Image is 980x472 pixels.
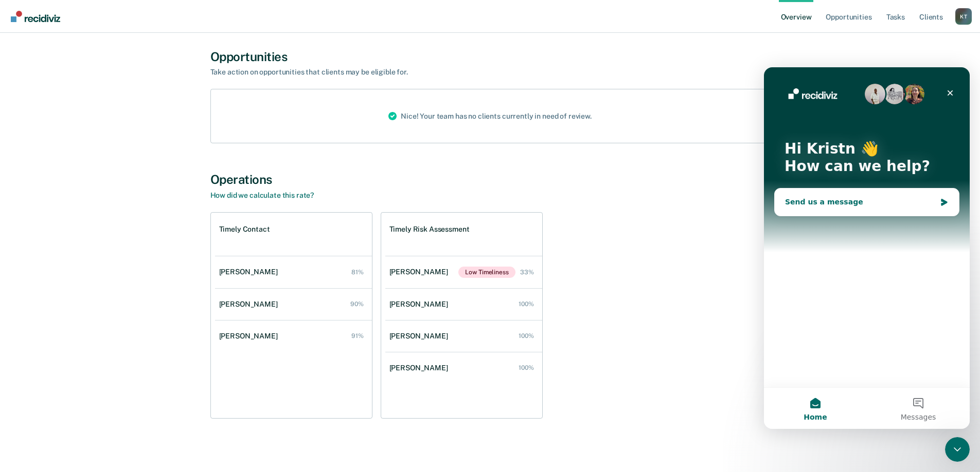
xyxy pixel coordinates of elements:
[519,364,534,371] div: 100%
[210,49,770,64] div: Opportunities
[219,300,282,309] div: [PERSON_NAME]
[215,257,372,287] a: [PERSON_NAME] 81%
[385,322,542,351] a: [PERSON_NAME] 100%
[385,353,542,383] a: [PERSON_NAME] 100%
[389,225,470,234] h1: Timely Risk Assessment
[11,11,60,22] img: Recidiviz
[520,269,534,276] div: 33%
[389,364,452,372] div: [PERSON_NAME]
[519,332,534,339] div: 100%
[389,332,452,341] div: [PERSON_NAME]
[215,290,372,319] a: [PERSON_NAME] 90%
[385,256,542,288] a: [PERSON_NAME]Low Timeliness 33%
[380,89,600,143] div: Nice! Your team has no clients currently in need of review.
[389,300,452,309] div: [PERSON_NAME]
[219,225,270,234] h1: Timely Contact
[351,269,364,276] div: 81%
[210,191,314,199] a: How did we calculate this rate?
[215,322,372,351] a: [PERSON_NAME] 91%
[458,267,515,278] span: Low Timeliness
[389,268,452,276] div: [PERSON_NAME]
[385,290,542,319] a: [PERSON_NAME] 100%
[764,67,970,429] iframe: Intercom live chat
[519,300,534,308] div: 100%
[219,268,282,276] div: [PERSON_NAME]
[351,332,364,339] div: 91%
[210,68,571,77] div: Take action on opportunities that clients may be eligible for.
[955,8,972,25] div: K T
[210,172,770,187] div: Operations
[350,300,364,308] div: 90%
[945,437,970,462] iframe: Intercom live chat
[955,8,972,25] button: Profile dropdown button
[219,332,282,341] div: [PERSON_NAME]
